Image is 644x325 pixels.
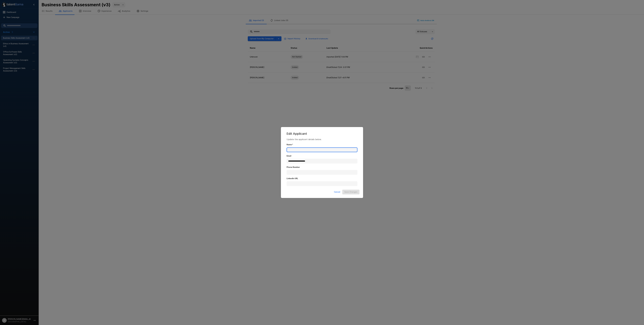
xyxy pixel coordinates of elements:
button: Cancel [333,190,341,194]
h2: Edit Applicant [283,130,361,138]
label: LinkedIn URL [287,177,357,180]
p: Update the applicant details below. [287,138,357,141]
label: Email [287,155,357,157]
label: Name [287,143,357,146]
label: Phone Number [287,166,357,169]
